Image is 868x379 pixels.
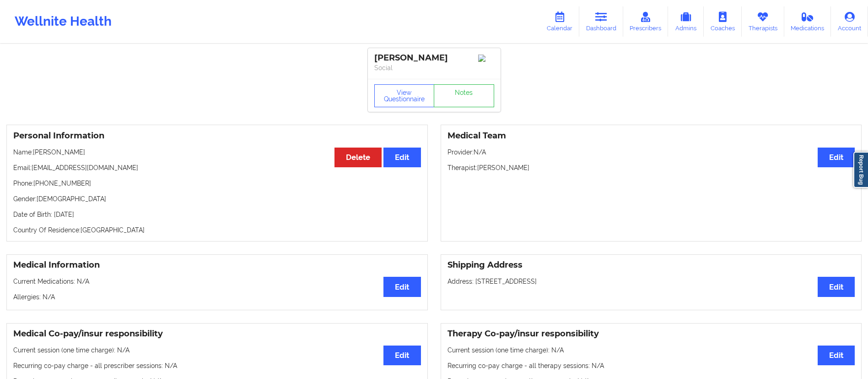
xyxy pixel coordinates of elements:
h3: Shipping Address [447,260,855,270]
a: Coaches [704,6,742,37]
button: View Questionnaire [374,84,435,107]
p: Recurring co-pay charge - all prescriber sessions : N/A [13,361,421,370]
h3: Medical Information [13,260,421,270]
a: Prescribers [623,6,669,37]
p: Current Medications: N/A [13,277,421,286]
p: Phone: [PHONE_NUMBER] [13,179,421,188]
button: Edit [383,346,421,365]
button: Edit [818,346,855,365]
p: Current session (one time charge): N/A [13,346,421,355]
h3: Personal Information [13,131,421,141]
p: Therapist: [PERSON_NAME] [447,163,855,172]
a: Account [831,6,868,37]
a: Dashboard [579,6,623,37]
p: Date of Birth: [DATE] [13,210,421,219]
button: Delete [334,148,382,167]
p: Provider: N/A [447,148,855,157]
div: [PERSON_NAME] [374,53,494,63]
a: Notes [434,84,494,107]
a: Admins [668,6,704,37]
a: Report Bug [853,152,868,188]
a: Calendar [540,6,579,37]
h3: Medical Team [447,131,855,141]
button: Edit [383,277,421,297]
p: Recurring co-pay charge - all therapy sessions : N/A [447,361,855,370]
p: Country Of Residence: [GEOGRAPHIC_DATA] [13,225,421,235]
p: Allergies: N/A [13,292,421,302]
p: Current session (one time charge): N/A [447,346,855,355]
a: Medications [784,6,831,37]
p: Social [374,63,494,72]
button: Edit [818,277,855,297]
p: Name: [PERSON_NAME] [13,148,421,157]
h3: Medical Co-pay/insur responsibility [13,329,421,339]
button: Edit [818,148,855,167]
img: Image%2Fplaceholer-image.png [478,55,494,62]
a: Therapists [742,6,784,37]
p: Address: [STREET_ADDRESS] [447,277,855,286]
p: Email: [EMAIL_ADDRESS][DOMAIN_NAME] [13,163,421,172]
button: Edit [383,148,421,167]
p: Gender: [DEMOGRAPHIC_DATA] [13,194,421,203]
h3: Therapy Co-pay/insur responsibility [447,329,855,339]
